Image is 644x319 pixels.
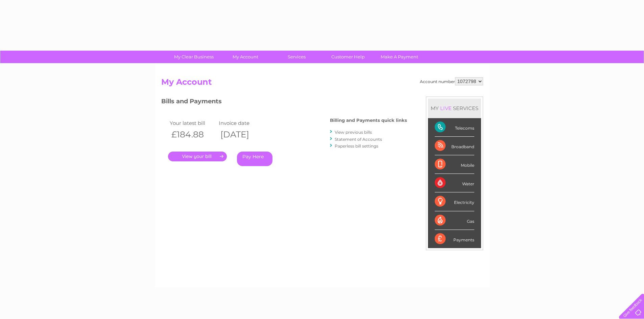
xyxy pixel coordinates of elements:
a: View previous bills [335,130,372,135]
div: LIVE [439,105,453,111]
a: . [168,152,227,161]
a: Customer Help [320,51,376,63]
a: Services [269,51,325,63]
div: Electricity [435,192,474,211]
td: Your latest bill [168,118,217,128]
div: Mobile [435,155,474,174]
div: Gas [435,211,474,230]
div: Account number [420,77,483,85]
div: Payments [435,230,474,248]
a: Statement of Accounts [335,137,382,142]
th: £184.88 [168,128,217,141]
a: My Account [217,51,273,63]
div: Telecoms [435,118,474,137]
th: [DATE] [217,128,266,141]
a: Pay Here [237,152,272,166]
div: Water [435,174,474,192]
h4: Billing and Payments quick links [330,118,407,123]
a: Make A Payment [372,51,427,63]
td: Invoice date [217,118,266,128]
h3: Bills and Payments [161,97,407,108]
div: MY SERVICES [428,99,481,118]
a: Paperless bill settings [335,143,378,149]
a: My Clear Business [166,51,222,63]
div: Broadband [435,137,474,155]
h2: My Account [161,77,483,90]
